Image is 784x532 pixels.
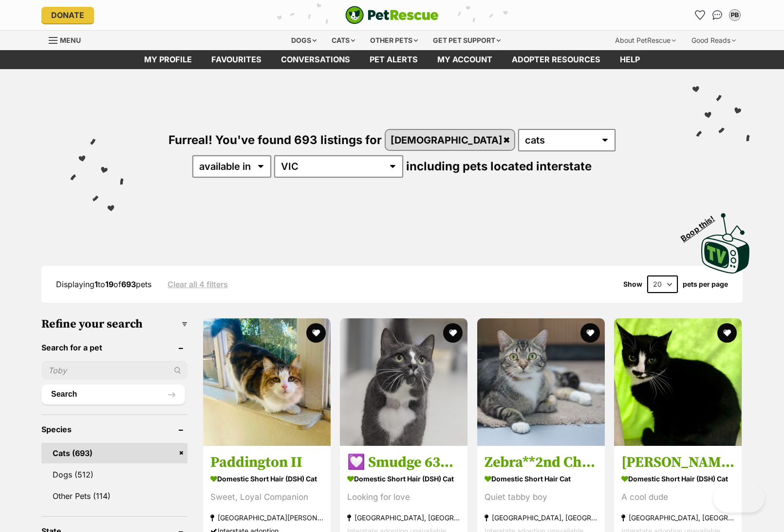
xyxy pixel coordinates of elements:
button: My account [727,7,743,23]
div: Quiet tabby boy [485,490,597,503]
button: favourite [306,323,326,343]
img: Zebra**2nd Chance Cat Rescue** - Domestic Short Hair Cat [477,318,605,446]
span: Show [623,280,642,288]
button: Search [41,385,185,404]
strong: [GEOGRAPHIC_DATA][PERSON_NAME][GEOGRAPHIC_DATA] [210,511,323,524]
button: favourite [444,323,463,343]
strong: Domestic Short Hair (DSH) Cat [347,471,460,485]
div: Dogs [284,31,323,50]
img: Paddington II - Domestic Short Hair (DSH) Cat [203,318,331,446]
h3: Paddington II [210,453,323,471]
a: Adopter resources [502,50,610,69]
div: About PetRescue [608,31,683,50]
iframe: Help Scout Beacon - Open [713,483,765,513]
a: Clear all 4 filters [168,280,228,289]
img: PetRescue TV logo [701,213,750,274]
input: Toby [41,361,187,380]
h3: Refine your search [41,317,187,331]
strong: Domestic Short Hair (DSH) Cat [210,471,323,485]
div: Get pet support [426,31,507,50]
div: PB [730,10,740,20]
span: Displaying to of pets [56,279,151,289]
span: Menu [60,36,81,44]
span: Boop this! [679,208,724,243]
div: Looking for love [347,490,460,503]
span: Furreal! You've found 693 listings for [168,133,382,147]
div: Sweet, Loyal Companion [210,490,323,503]
a: Other Pets (114) [41,486,187,506]
span: including pets located interstate [406,159,592,173]
a: [DEMOGRAPHIC_DATA] [386,130,514,150]
label: pets per page [683,280,728,288]
button: favourite [717,323,737,343]
a: Favourites [202,50,271,69]
strong: 19 [105,279,113,289]
a: conversations [271,50,360,69]
strong: [GEOGRAPHIC_DATA], [GEOGRAPHIC_DATA] [485,511,597,524]
div: Cats [325,31,362,50]
a: Donate [41,7,94,23]
a: Help [610,50,650,69]
strong: 1 [94,279,98,289]
strong: Domestic Short Hair (DSH) Cat [621,471,734,485]
h3: 💟 Smudge 6353 💟 [347,453,460,471]
header: Species [41,425,187,434]
div: Other pets [363,31,425,50]
img: chat-41dd97257d64d25036548639549fe6c8038ab92f7586957e7f3b1b290dea8141.svg [712,10,723,20]
img: 💟 Smudge 6353 💟 - Domestic Short Hair (DSH) Cat [340,318,467,446]
a: Favourites [692,7,708,23]
h3: Zebra**2nd Chance Cat Rescue** [485,453,597,471]
a: My profile [134,50,202,69]
a: Pet alerts [360,50,428,69]
a: PetRescue [345,6,439,24]
a: Conversations [709,7,725,23]
button: favourite [580,323,600,343]
img: Johnny Cash**2nd Chance Cat Rescue - Domestic Short Hair (DSH) Cat [614,318,742,446]
img: logo-cat-932fe2b9b8326f06289b0f2fb663e598f794de774fb13d1741a6617ecf9a85b4.svg [345,6,439,24]
a: My account [428,50,502,69]
strong: [GEOGRAPHIC_DATA], [GEOGRAPHIC_DATA] [621,511,734,524]
a: Menu [49,31,88,48]
strong: Domestic Short Hair Cat [485,471,597,485]
strong: [GEOGRAPHIC_DATA], [GEOGRAPHIC_DATA] [347,511,460,524]
div: Good Reads [685,31,743,50]
a: Cats (693) [41,443,187,463]
header: Search for a pet [41,343,187,352]
h3: [PERSON_NAME]**2nd Chance Cat Rescue [621,453,734,471]
a: Dogs (512) [41,464,187,485]
div: A cool dude [621,490,734,503]
strong: 693 [121,279,136,289]
ul: Account quick links [692,7,743,23]
a: Boop this! [701,204,750,275]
